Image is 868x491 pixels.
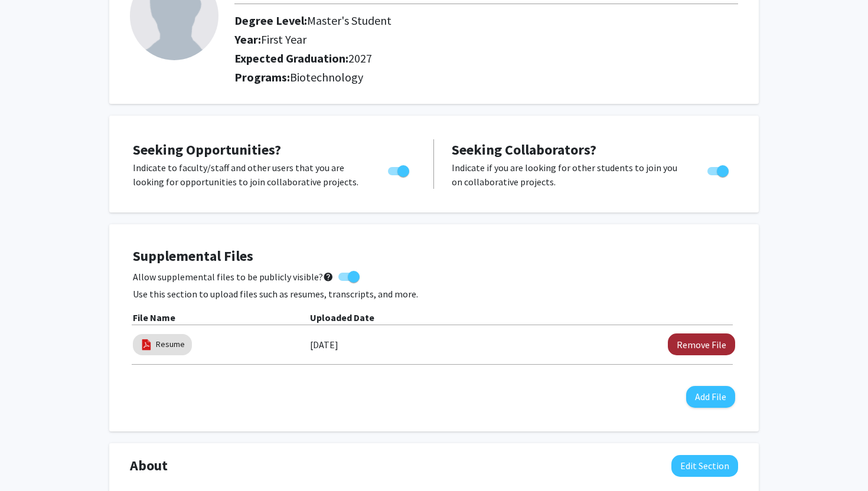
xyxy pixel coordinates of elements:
button: Add File [686,386,735,408]
span: 2027 [348,51,372,66]
label: [DATE] [310,335,338,355]
p: Indicate to faculty/staff and other users that you are looking for opportunities to join collabor... [133,161,366,189]
span: First Year [261,32,306,47]
div: Toggle [703,161,735,178]
span: Allow supplemental files to be publicly visible? [133,270,334,284]
span: Seeking Opportunities? [133,140,281,159]
a: Resume [156,338,185,351]
h2: Expected Graduation: [234,51,637,66]
button: Remove Resume File [668,333,735,355]
span: Seeking Collaborators? [452,140,596,159]
h2: Programs: [234,70,738,84]
h2: Degree Level: [234,14,637,28]
img: pdf_icon.png [140,338,153,351]
mat-icon: help [323,270,334,284]
h4: Supplemental Files [133,248,735,265]
span: About [130,455,168,476]
span: Master's Student [307,13,391,28]
button: Edit About [671,455,738,477]
b: File Name [133,312,175,323]
span: Biotechnology [290,70,363,84]
p: Indicate if you are looking for other students to join you on collaborative projects. [452,161,685,189]
div: Toggle [383,161,416,178]
b: Uploaded Date [310,312,374,323]
p: Use this section to upload files such as resumes, transcripts, and more. [133,287,735,301]
h2: Year: [234,32,637,47]
iframe: Chat [9,438,50,482]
